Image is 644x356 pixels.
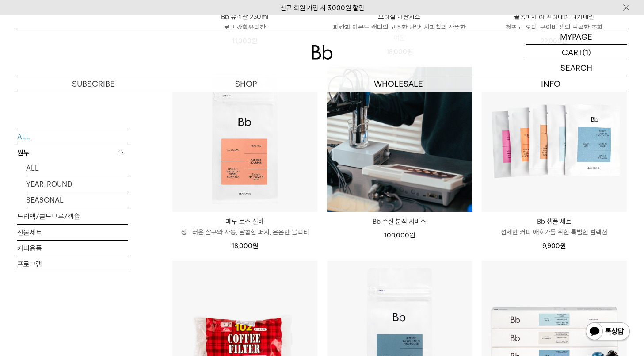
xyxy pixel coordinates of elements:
p: 섬세한 커피 애호가를 위한 특별한 컬렉션 [482,227,627,237]
span: 원 [252,242,258,250]
p: WHOLESALE [322,76,475,92]
a: SUBSCRIBE [17,76,170,92]
span: 원 [560,242,566,250]
span: 100,000 [384,231,415,239]
span: 9,900 [542,242,566,250]
img: Bb 수질 분석 서비스 [327,67,472,212]
a: CART (1) [526,45,627,60]
img: 로고 [312,45,333,60]
a: SEASONAL [26,192,128,207]
p: CART [562,45,583,60]
p: Bb 샘플 세트 [482,216,627,227]
img: 카카오톡 채널 1:1 채팅 버튼 [585,322,631,343]
a: Bb 샘플 세트 섬세한 커피 애호가를 위한 특별한 컬렉션 [482,216,627,237]
p: (1) [583,45,591,60]
a: 선물세트 [17,224,128,240]
a: YEAR-ROUND [26,176,128,191]
p: 원두 [17,145,128,161]
a: MYPAGE [526,29,627,45]
img: Bb 샘플 세트 [482,67,627,212]
a: 프로그램 [17,256,128,272]
a: Bb 수질 분석 서비스 [327,216,472,227]
p: 페루 로스 실바 [172,216,317,227]
a: 드립백/콜드브루/캡슐 [17,208,128,224]
p: 싱그러운 살구와 자몽, 달콤한 퍼지, 은은한 블랙티 [172,227,317,237]
span: 원 [409,231,415,239]
a: 신규 회원 가입 시 3,000원 할인 [280,4,364,12]
span: 18,000 [232,242,258,250]
img: 페루 로스 실바 [172,67,317,212]
a: ALL [26,160,128,176]
a: ALL [17,129,128,144]
a: SHOP [170,76,322,92]
a: 페루 로스 실바 싱그러운 살구와 자몽, 달콤한 퍼지, 은은한 블랙티 [172,216,317,237]
p: MYPAGE [560,29,592,44]
p: SEARCH [560,60,592,76]
p: INFO [475,76,627,92]
a: 커피용품 [17,240,128,256]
